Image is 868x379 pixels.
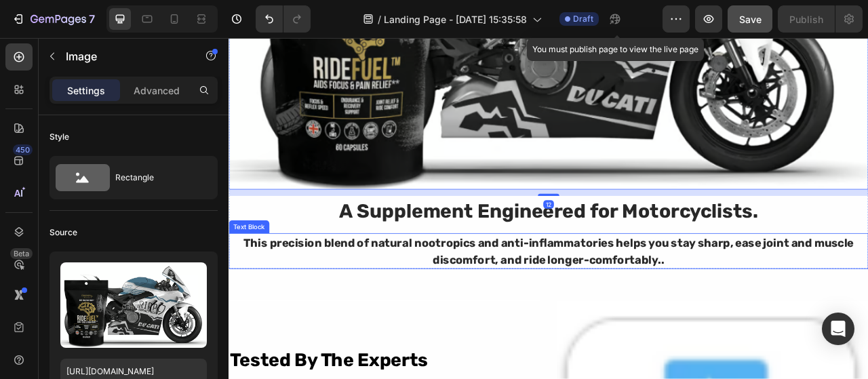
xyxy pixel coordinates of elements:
[573,13,593,25] span: Draft
[5,5,101,33] button: 7
[89,11,95,27] p: 7
[115,162,198,193] div: Rectangle
[789,12,823,26] div: Publish
[739,14,762,25] span: Save
[13,144,33,155] div: 450
[50,131,69,143] div: Style
[50,226,77,239] div: Source
[378,12,381,26] span: /
[3,235,49,247] div: Text Block
[229,38,868,379] iframe: Design area
[134,83,180,98] p: Advanced
[822,313,854,345] div: Open Intercom Messenger
[256,5,311,33] div: Undo/Redo
[10,248,33,259] div: Beta
[66,48,181,64] p: Image
[384,12,527,26] span: Landing Page - [DATE] 15:35:58
[60,262,207,348] img: preview-image
[778,5,835,33] button: Publish
[400,207,414,218] div: 12
[67,83,105,98] p: Settings
[728,5,772,33] button: Save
